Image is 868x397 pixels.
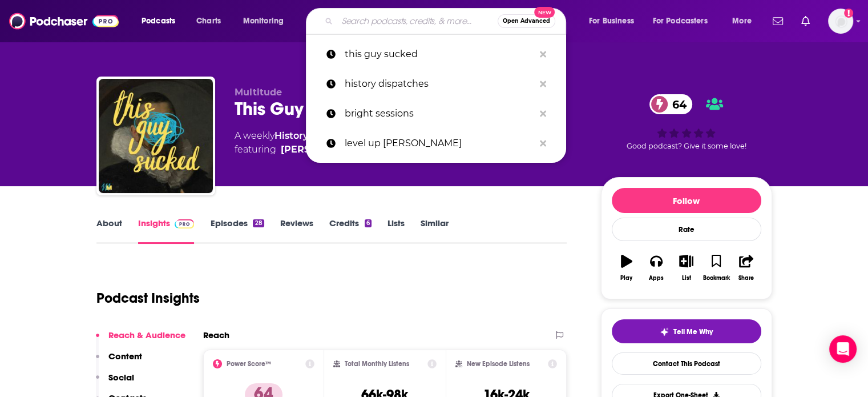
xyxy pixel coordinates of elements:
img: Podchaser - Follow, Share and Rate Podcasts [9,10,119,32]
a: this guy sucked [306,39,566,69]
p: this guy sucked [345,39,534,69]
button: Show profile menu [828,9,853,34]
div: Rate [612,218,761,241]
h2: Reach [203,330,229,340]
div: 28 [253,219,264,227]
span: Open Advanced [503,18,550,24]
button: Open AdvancedNew [498,14,555,28]
h1: Podcast Insights [96,290,200,307]
span: More [732,13,752,29]
div: A weekly podcast [235,129,434,157]
span: 64 [661,94,692,114]
h2: New Episode Listens [467,360,530,368]
p: Reach & Audience [108,330,185,340]
span: Monitoring [243,13,284,29]
input: Search podcasts, credits, & more... [337,12,498,30]
span: featuring [235,143,434,157]
button: tell me why sparkleTell Me Why [612,319,761,343]
img: User Profile [828,9,853,34]
span: For Business [589,13,634,29]
a: Similar [421,218,449,244]
a: Reviews [280,218,313,244]
a: InsightsPodchaser Pro [138,218,195,244]
div: 64Good podcast? Give it some love! [601,87,772,158]
div: Search podcasts, credits, & more... [317,8,577,34]
img: This Guy Sucked [99,79,213,193]
a: bright sessions [306,99,566,129]
span: Logged in as NickG [828,9,853,34]
span: New [534,7,555,18]
button: Social [96,372,134,393]
div: 6 [365,219,372,227]
a: 64 [649,94,692,114]
a: Contact This Podcast [612,352,761,375]
button: open menu [134,12,190,30]
span: Tell Me Why [673,327,713,336]
button: Content [96,351,142,372]
a: level up [PERSON_NAME] [306,129,566,158]
span: Charts [196,13,221,29]
button: Reach & Audience [96,330,185,351]
svg: Add a profile image [844,9,853,18]
a: Show notifications dropdown [797,11,814,31]
span: Multitude [235,87,282,98]
div: Apps [649,275,664,282]
div: Open Intercom Messenger [829,335,857,363]
a: history dispatches [306,69,566,99]
h2: Total Monthly Listens [345,360,409,368]
span: Podcasts [142,13,175,29]
a: Show notifications dropdown [768,11,788,31]
div: Share [738,275,754,282]
div: Play [620,275,632,282]
div: Bookmark [703,275,729,282]
a: History [274,130,308,141]
a: Charts [189,12,228,30]
a: Episodes28 [210,218,264,244]
button: Share [731,247,761,288]
p: Content [108,351,142,362]
img: Podchaser Pro [175,219,195,228]
a: Lists [387,218,405,244]
button: Follow [612,188,761,213]
p: level up paul [345,129,534,158]
a: Claire Aubin [281,143,362,157]
div: List [682,275,691,282]
p: bright sessions [345,99,534,129]
p: Social [108,372,134,383]
p: history dispatches [345,69,534,99]
a: Credits6 [329,218,372,244]
h2: Power Score™ [227,360,271,368]
img: tell me why sparkle [660,327,669,336]
button: Play [612,247,641,288]
button: open menu [724,12,766,30]
span: For Podcasters [653,13,708,29]
span: Good podcast? Give it some love! [627,142,746,150]
button: Apps [641,247,671,288]
button: Bookmark [701,247,731,288]
button: List [671,247,701,288]
button: open menu [235,12,298,30]
a: About [96,218,122,244]
button: open menu [581,12,648,30]
button: open menu [645,12,724,30]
